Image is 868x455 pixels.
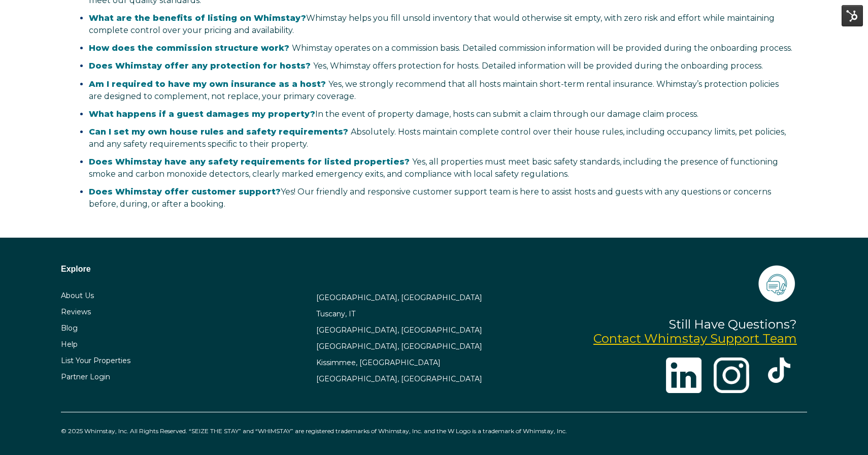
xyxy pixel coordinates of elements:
img: icons-21 [756,263,797,304]
a: About Us [61,291,94,300]
span: Whimstay helps you fill unsold inventory that would otherwise sit empty, with zero risk and effor... [89,13,775,35]
a: Partner Login [61,372,110,381]
img: tik-tok [766,357,792,383]
a: Contact Whimstay Support Team [593,331,797,346]
a: Tuscany, IT [316,309,355,318]
span: © 2025 Whimstay, Inc. All Rights Reserved. “SEIZE THE STAY” and “WHIMSTAY” are registered tradema... [61,427,567,435]
a: Help [61,340,78,349]
span: In the event of property damage, hosts can submit a claim through our damage claim process. [89,109,698,119]
span: Yes, we strongly recommend that all hosts maintain short-term rental insurance. Whimstay’s protec... [89,79,779,101]
span: Still Have Questions? [669,317,797,332]
a: Kissimmee, [GEOGRAPHIC_DATA] [316,358,441,367]
span: Can I set my own house rules and safety requirements? [89,127,348,137]
span: How does the commission structure work? [89,43,289,53]
span: Whimstay operates on a commission basis. Detailed commission information will be provided during ... [89,43,792,53]
strong: What are the benefits of listing on Whimstay? [89,13,306,23]
img: linkedin-logo [666,357,702,393]
a: Blog [61,323,78,333]
strong: What happens if a guest damages my property? [89,109,315,119]
a: List Your Properties [61,356,130,365]
span: Yes, Whimstay offers protection for hosts. Detailed information will be provided during the onboa... [89,61,763,71]
a: [GEOGRAPHIC_DATA], [GEOGRAPHIC_DATA] [316,342,482,351]
img: HubSpot Tools Menu Toggle [842,5,863,26]
a: [GEOGRAPHIC_DATA], [GEOGRAPHIC_DATA] [316,326,482,335]
span: Does Whimstay offer any protection for hosts? [89,61,311,71]
span: Am I required to have my own insurance as a host? [89,79,326,89]
span: Explore [61,265,91,273]
a: [GEOGRAPHIC_DATA], [GEOGRAPHIC_DATA] [316,374,482,383]
strong: Does Whimstay offer customer support? [89,187,281,197]
span: Does Whimstay have any safety requirements for listed properties? [89,157,410,167]
img: instagram [714,357,749,393]
span: Absolutely. Hosts maintain complete control over their house rules, including occupancy limits, p... [89,127,786,149]
span: Yes! Our friendly and responsive customer support team is here to assist hosts and guests with an... [89,187,771,209]
span: Yes, all properties must meet basic safety standards, including the presence of functioning smoke... [89,157,778,179]
a: [GEOGRAPHIC_DATA], [GEOGRAPHIC_DATA] [316,293,482,302]
a: Reviews [61,307,91,316]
